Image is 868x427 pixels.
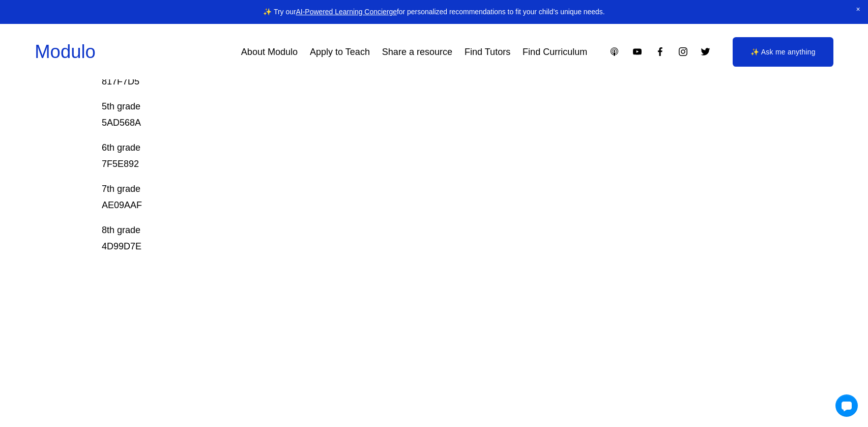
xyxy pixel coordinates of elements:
[35,41,96,62] a: Modulo
[102,98,699,131] p: 5th grade 5AD568A
[465,43,510,61] a: Find Tutors
[632,46,643,57] a: YouTube
[382,43,452,61] a: Share a resource
[655,46,666,57] a: Facebook
[678,46,688,57] a: Instagram
[523,43,587,61] a: Find Curriculum
[733,37,833,67] a: ✨ Ask me anything
[310,43,370,61] a: Apply to Teach
[609,46,620,57] a: Apple Podcasts
[102,222,699,255] p: 8th grade 4D99D7E
[296,8,397,16] a: AI-Powered Learning Concierge
[241,43,298,61] a: About Modulo
[700,46,711,57] a: Twitter
[102,139,699,173] p: 6th grade 7F5E892
[102,181,699,214] p: 7th grade AE09AAF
